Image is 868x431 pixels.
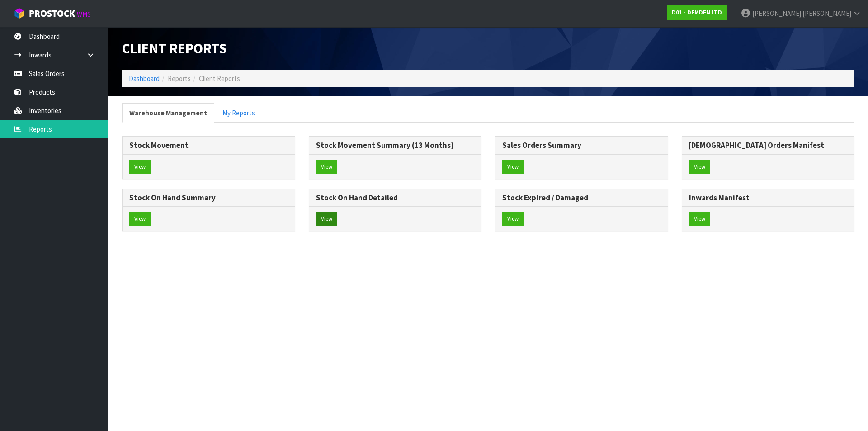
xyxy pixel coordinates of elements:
button: View [502,160,524,174]
h3: Inwards Manifest [689,194,848,202]
h3: Stock Movement [129,141,288,150]
a: My Reports [215,103,262,123]
h3: Stock Movement Summary (13 Months) [316,141,475,150]
button: View [129,212,151,226]
span: ProStock [29,8,75,19]
small: WMS [77,10,91,19]
button: View [129,160,151,174]
span: Client Reports [199,74,240,83]
img: cube-alt.png [14,8,25,19]
a: Dashboard [129,74,160,83]
h3: Stock On Hand Detailed [316,194,475,202]
span: Client Reports [122,39,227,57]
h3: Sales Orders Summary [502,141,661,150]
span: [PERSON_NAME] [802,9,851,18]
h3: Stock Expired / Damaged [502,194,661,202]
button: View [689,160,710,174]
span: Reports [168,74,191,83]
h3: Stock On Hand Summary [129,194,288,202]
span: [PERSON_NAME] [752,9,801,18]
button: View [316,160,337,174]
h3: [DEMOGRAPHIC_DATA] Orders Manifest [689,141,848,150]
button: View [689,212,710,226]
button: View [502,212,524,226]
button: View [316,212,337,226]
strong: D01 - DEMDEN LTD [672,9,722,16]
a: Warehouse Management [122,103,214,123]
